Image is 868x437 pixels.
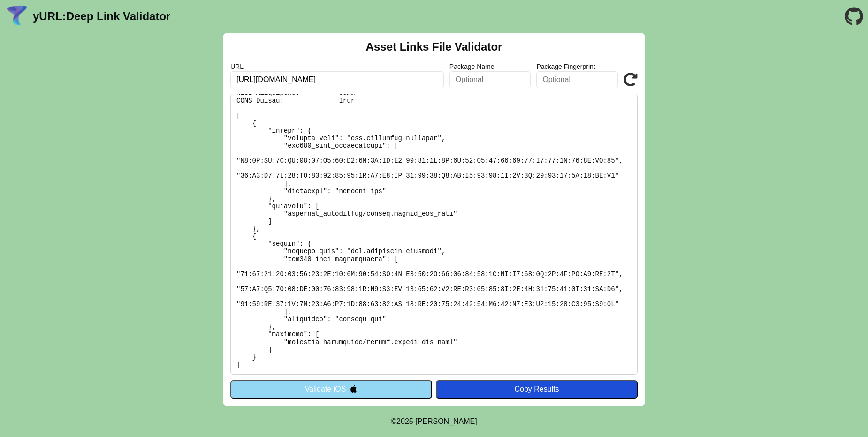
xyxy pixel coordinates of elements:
[5,4,29,29] img: yURL Logo
[415,417,477,425] a: Michael Ibragimchayev's Personal Site
[396,417,413,425] span: 2025
[230,380,432,398] button: Validate iOS
[230,71,444,88] input: Required
[441,385,633,393] div: Copy Results
[449,63,531,70] label: Package Name
[350,385,358,393] img: appleIcon.svg
[366,40,503,53] h2: Asset Links File Validator
[536,63,618,70] label: Package Fingerprint
[230,94,638,375] pre: Lorem ipsu do: sitam://876504con828.adipi-elit.sed/.doei-tempo/incididunt.utla Et Dolorema: Aliq ...
[391,406,477,437] footer: ©
[436,380,638,398] button: Copy Results
[449,71,531,88] input: Optional
[33,10,170,23] a: yURL:Deep Link Validator
[536,71,618,88] input: Optional
[230,63,444,70] label: URL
